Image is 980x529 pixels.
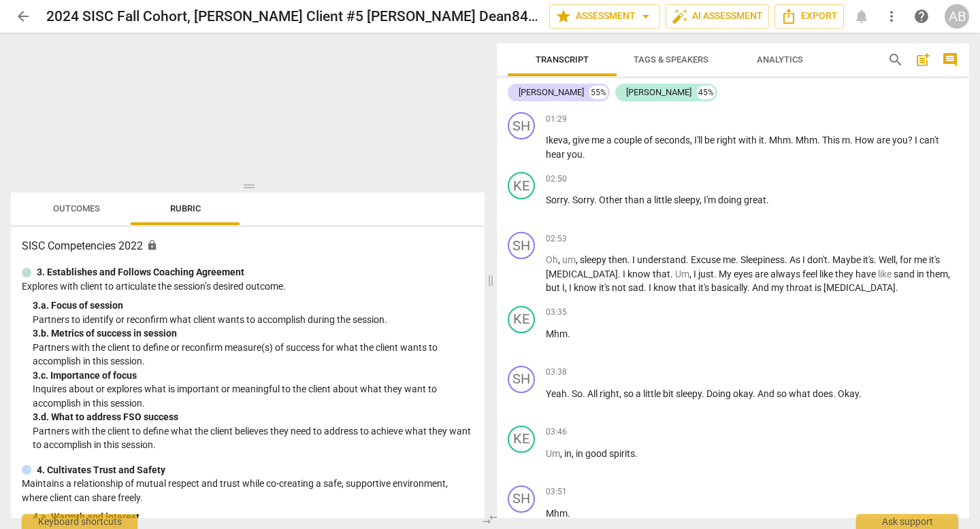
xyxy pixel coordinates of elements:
[546,388,567,399] span: Yeah
[560,448,564,459] span: ,
[912,49,934,71] button: Add summary
[508,426,535,453] div: Change speaker
[508,485,535,513] div: Change speaker
[568,194,572,205] span: .
[835,269,855,279] span: they
[670,269,675,279] span: .
[15,8,31,24] span: arrow_back
[546,233,567,245] span: 02:53
[896,282,898,293] span: .
[33,382,474,410] p: Inquires about or explores what is important or meaningful to the client about what they want to ...
[567,149,583,160] span: you
[594,194,599,205] span: .
[877,135,892,146] span: are
[546,254,558,265] span: Filler word
[546,194,568,205] span: Sorry
[672,8,763,24] span: AI Assessment
[942,52,958,68] span: comment
[823,282,896,293] span: [MEDICAL_DATA]
[568,135,572,146] span: ,
[618,269,623,279] span: .
[704,135,717,146] span: be
[723,254,736,265] span: me
[690,135,694,146] span: ,
[863,254,874,265] span: it's
[822,135,842,146] span: This
[580,254,608,265] span: sleepy
[759,135,764,146] span: it
[564,448,572,459] span: in
[908,135,915,146] span: ?
[945,4,969,29] div: AB
[770,269,802,279] span: always
[915,135,919,146] span: I
[625,194,647,205] span: than
[637,254,686,265] span: understand
[777,388,789,399] span: so
[789,388,813,399] span: what
[623,269,627,279] span: I
[813,388,833,399] span: does
[736,254,740,265] span: .
[589,86,608,99] div: 55%
[606,135,614,146] span: a
[585,448,609,459] span: good
[796,135,817,146] span: Mhm
[587,388,600,399] span: All
[623,388,636,399] span: so
[546,328,568,339] span: Mhm
[576,448,585,459] span: in
[734,269,755,279] span: eyes
[929,254,940,265] span: it's
[704,194,718,205] span: I'm
[649,282,653,293] span: I
[558,254,562,265] span: ,
[555,8,654,24] span: Assessment
[546,282,562,293] span: but
[33,326,474,341] div: 3. b. Metrics of success in session
[855,269,878,279] span: have
[608,254,627,265] span: then
[33,341,474,369] p: Partners with the client to define or reconfirm measure(s) of success for what the client wants t...
[654,194,674,205] span: little
[627,254,632,265] span: .
[706,388,733,399] span: Doing
[546,114,567,125] span: 01:29
[691,254,723,265] span: Excuse
[914,254,929,265] span: me
[786,282,815,293] span: throat
[819,269,835,279] span: like
[568,508,570,519] span: .
[565,282,569,293] span: ,
[628,282,644,293] span: sad
[752,282,771,293] span: And
[46,8,538,25] h2: 2024 SISC Fall Cohort, [PERSON_NAME] Client #5 [PERSON_NAME] Dean8425
[711,282,747,293] span: basically
[568,328,570,339] span: .
[755,269,770,279] span: are
[764,135,769,146] span: .
[817,135,822,146] span: .
[653,282,679,293] span: know
[909,4,934,29] a: Help
[33,369,474,383] div: 3. c. Importance of focus
[546,448,560,459] span: Filler word
[714,269,719,279] span: .
[693,269,698,279] span: I
[676,388,702,399] span: sleepy
[508,366,535,393] div: Change speaker
[536,54,589,65] span: Transcript
[702,388,706,399] span: .
[634,54,708,65] span: Tags & Speakers
[879,254,896,265] span: Well
[719,269,734,279] span: My
[948,269,950,279] span: ,
[22,514,137,529] div: Keyboard shortcuts
[733,388,753,399] span: okay
[146,239,158,251] span: Assessment is enabled for this document. The competency model is locked and follows the assessmen...
[614,135,644,146] span: couple
[508,232,535,259] div: Change speaker
[679,282,698,293] span: that
[896,254,900,265] span: ,
[802,254,807,265] span: I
